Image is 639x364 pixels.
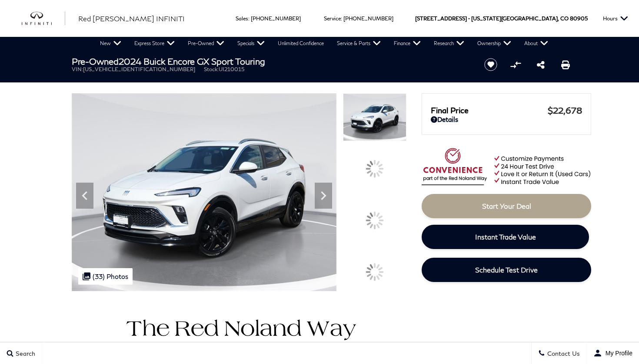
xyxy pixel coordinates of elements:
a: Print this Pre-Owned 2024 Buick Encore GX Sport Touring [561,59,570,70]
span: [US_VEHICLE_IDENTIFICATION_NUMBER] [83,66,195,72]
span: Contact Us [545,350,580,357]
button: user-profile-menu [587,342,639,364]
a: Finance [387,37,427,50]
a: Pre-Owned [181,37,231,50]
span: My Profile [602,350,632,357]
a: Schedule Test Drive [422,258,591,282]
button: Save vehicle [481,58,500,72]
a: Research [427,37,471,50]
span: : [341,15,342,22]
a: New [93,37,128,50]
a: Final Price $22,678 [431,105,582,115]
img: INFINITI [22,12,65,26]
a: Share this Pre-Owned 2024 Buick Encore GX Sport Touring [537,59,545,70]
span: Start Your Deal [482,202,531,210]
span: Red [PERSON_NAME] INFINITI [78,14,185,23]
div: (33) Photos [78,268,133,285]
span: UI210015 [219,66,244,72]
a: Ownership [471,37,518,50]
img: Used 2024 Summit White Buick Sport Touring image 1 [72,93,336,291]
a: [PHONE_NUMBER] [251,15,301,22]
a: Red [PERSON_NAME] INFINITI [78,13,185,24]
a: Start Your Deal [422,194,591,218]
span: Sales [236,15,248,22]
span: Stock: [204,66,219,72]
a: infiniti [22,12,65,26]
span: Schedule Test Drive [475,266,538,274]
a: Express Store [128,37,181,50]
strong: Pre-Owned [72,56,119,66]
a: [PHONE_NUMBER] [343,15,393,22]
h1: 2024 Buick Encore GX Sport Touring [72,56,469,66]
a: Instant Trade Value [422,225,589,249]
a: Service & Parts [330,37,387,50]
span: Final Price [431,105,548,115]
img: Used 2024 Summit White Buick Sport Touring image 1 [343,93,406,141]
a: Specials [231,37,271,50]
a: [STREET_ADDRESS] • [US_STATE][GEOGRAPHIC_DATA], CO 80905 [415,15,588,22]
span: VIN: [72,66,83,72]
button: Compare vehicle [509,58,522,71]
span: Service [324,15,341,22]
span: : [248,15,250,22]
nav: Main Navigation [93,37,555,50]
span: $22,678 [548,105,582,115]
span: Search [13,350,35,357]
span: Instant Trade Value [475,233,536,241]
a: About [518,37,555,50]
a: Details [431,115,582,123]
a: Unlimited Confidence [271,37,330,50]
